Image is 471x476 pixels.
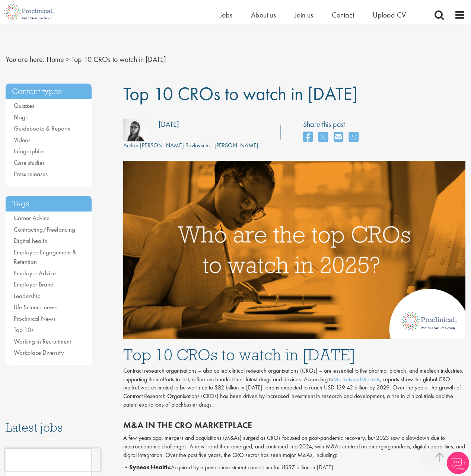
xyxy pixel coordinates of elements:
[123,347,465,363] h1: Top 10 CROs to watch in [DATE]
[14,348,64,357] a: Workplace Diversity
[14,124,70,132] a: Guidebooks & Reports
[333,375,380,383] a: MarketsandMarkets
[14,314,55,323] a: Proclinical News
[251,10,276,20] a: About us
[303,119,362,130] label: Share this post
[318,129,328,145] a: share on twitter
[123,434,465,460] p: A few years ago, mergers and acquisitions (M&As) surged as CROs focused on post-pandemic recovery...
[14,248,76,266] a: Employee Engagement & Retention
[66,54,70,64] span: >
[71,54,166,64] span: Top 10 CROs to watch in [DATE]
[303,129,313,145] a: share on facebook
[14,101,34,110] a: Quizzes
[159,119,179,130] div: [DATE]
[47,54,64,64] a: breadcrumb link
[123,463,465,472] p: • Acquired by a private investment consortium for US$7 billion in [DATE]
[334,129,343,145] a: share on email
[220,10,232,20] a: Jobs
[14,147,44,155] a: Infographics
[5,448,101,471] iframe: reCAPTCHA
[447,452,469,474] img: Chatbot
[6,403,92,439] h3: Latest jobs
[123,367,465,409] p: Contract research organisations – also called clinical research organisations (CROs) – are essent...
[14,113,28,121] a: Blogs
[14,303,57,311] a: Life Science news
[295,10,313,20] a: Join us
[123,161,465,339] img: Top 10 CROs 2025| Proclinical
[6,54,45,64] span: You are here:
[14,292,41,300] a: Leadership
[6,84,92,100] h3: Content types
[14,214,50,222] a: Career Advice
[349,129,359,145] a: share on whats app
[14,170,48,178] a: Press releases
[14,225,75,234] a: Contracting/Freelancing
[14,269,56,277] a: Employer Advice
[14,159,45,167] a: Case studies
[123,119,146,141] img: fff6768c-7d58-4950-025b-08d63f9598ee
[14,136,31,144] a: Videos
[123,82,357,106] span: Top 10 CROs to watch in [DATE]
[373,10,406,20] a: Upload CV
[129,463,171,471] b: Syneos Health:
[123,141,258,150] div: [PERSON_NAME] Savlovschi - [PERSON_NAME]
[332,10,354,20] a: Contact
[14,280,54,288] a: Employer Brand
[14,337,71,345] a: Working in Recruitment
[123,141,140,149] span: Author:
[14,326,34,334] a: Top 10s
[123,420,465,430] h2: M&A in the CRO marketplace
[6,196,92,212] h3: Tags
[14,237,47,245] a: Digital health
